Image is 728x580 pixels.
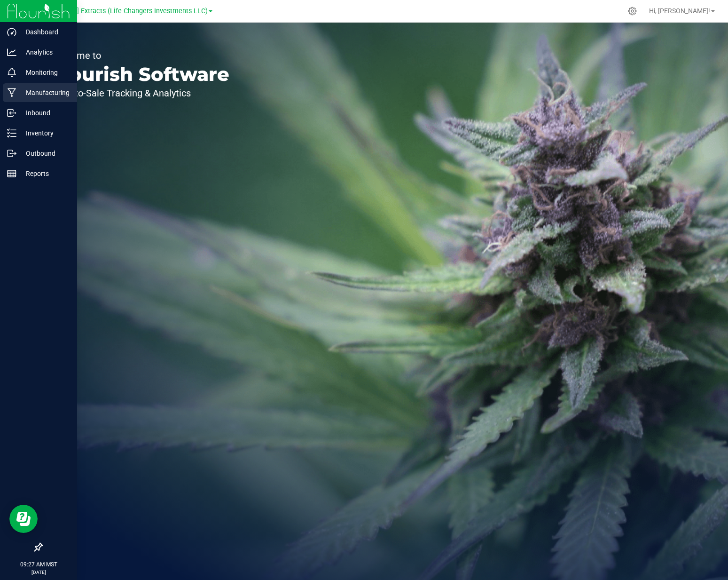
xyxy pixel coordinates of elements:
p: Dashboard [16,26,73,38]
p: Seed-to-Sale Tracking & Analytics [51,88,229,98]
inline-svg: Analytics [7,48,16,57]
inline-svg: Monitoring [7,68,16,77]
span: Hi, [PERSON_NAME]! [649,7,710,15]
p: Flourish Software [51,65,229,84]
p: Monitoring [16,67,73,78]
inline-svg: Inbound [7,108,16,118]
p: Reports [16,168,73,179]
iframe: Resource center [9,505,38,533]
p: Inbound [16,107,73,119]
inline-svg: Reports [7,169,16,178]
p: Analytics [16,47,73,58]
inline-svg: Dashboard [7,27,16,37]
p: Outbound [16,148,73,159]
span: [PERSON_NAME] Extracts (Life Changers Investments LLC) [27,7,208,15]
inline-svg: Manufacturing [7,88,16,97]
p: [DATE] [4,569,73,576]
p: 09:27 AM MST [4,560,73,569]
p: Welcome to [51,51,229,60]
div: Manage settings [626,7,638,16]
p: Manufacturing [16,87,73,98]
p: Inventory [16,127,73,139]
inline-svg: Inventory [7,128,16,138]
inline-svg: Outbound [7,149,16,158]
